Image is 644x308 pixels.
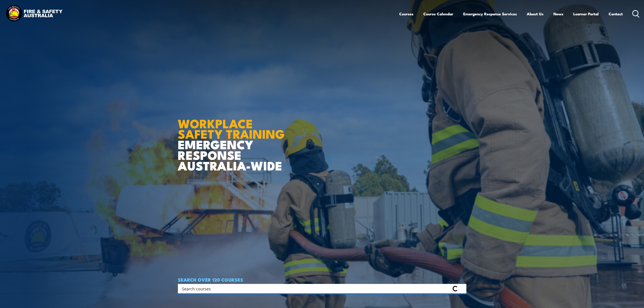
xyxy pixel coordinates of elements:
[183,285,451,292] form: Search form
[609,8,623,20] a: Contact
[178,107,288,171] h1: EMERGENCY RESPONSE AUSTRALIA-WIDE
[423,8,453,20] a: Course Calendar
[458,285,465,292] button: Search magnifier button
[463,8,517,20] a: Emergency Response Services
[553,8,563,20] a: News
[573,8,599,20] a: Learner Portal
[178,114,285,143] strong: WORKPLACE SAFETY TRAINING
[178,277,466,282] h4: SEARCH OVER 120 COURSES
[182,285,450,292] input: Search input
[399,8,413,20] a: Courses
[527,8,543,20] a: About Us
